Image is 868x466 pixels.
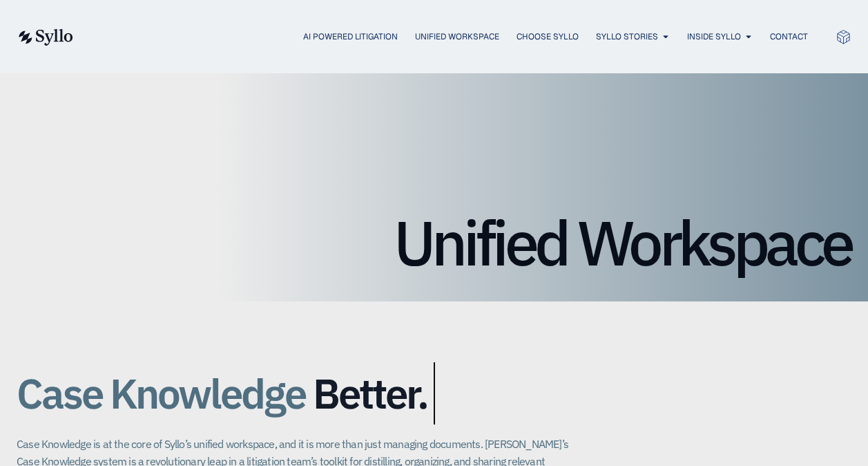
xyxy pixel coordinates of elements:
[101,30,808,44] div: Menu Toggle
[17,362,305,425] span: Case Knowledge
[596,30,658,43] a: Syllo Stories
[303,30,398,43] a: AI Powered Litigation
[17,212,851,274] h1: Unified Workspace
[687,30,741,43] a: Inside Syllo
[770,30,808,43] a: Contact
[517,30,579,43] a: Choose Syllo
[415,30,499,43] a: Unified Workspace
[17,29,73,46] img: syllo
[101,30,808,44] nav: Menu
[313,371,427,416] span: Better.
